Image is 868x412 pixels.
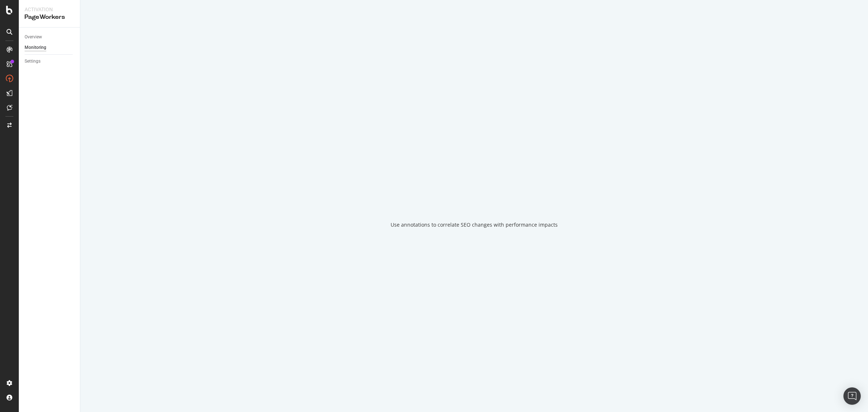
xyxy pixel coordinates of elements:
div: PageWorkers [25,13,74,21]
div: Overview [25,33,42,41]
div: Settings [25,58,41,65]
div: Open Intercom Messenger [843,387,861,405]
div: Monitoring [25,44,46,51]
a: Settings [25,58,75,65]
div: animation [448,184,500,210]
a: Overview [25,33,75,41]
a: Monitoring [25,44,75,51]
div: Activation [25,6,74,13]
div: Use annotations to correlate SEO changes with performance impacts [391,221,558,228]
